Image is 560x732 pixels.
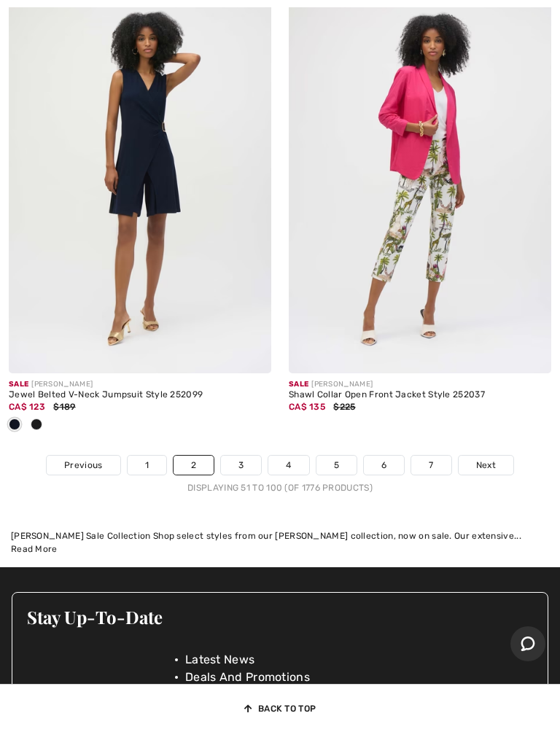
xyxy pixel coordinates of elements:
[268,456,308,475] a: 4
[289,402,325,412] span: CA$ 135
[185,669,310,686] span: Deals And Promotions
[27,607,533,626] h3: Stay Up-To-Date
[333,402,355,412] span: $225
[11,529,549,542] div: [PERSON_NAME] Sale Collection Shop select styles from our [PERSON_NAME] collection, now on sale. ...
[26,413,47,437] div: Black
[53,402,75,412] span: $189
[316,456,357,475] a: 5
[185,651,254,669] span: Latest News
[9,380,28,389] span: Sale
[64,459,102,472] span: Previous
[476,459,496,472] span: Next
[411,456,451,475] a: 7
[9,379,271,390] div: [PERSON_NAME]
[459,456,513,475] a: Next
[9,402,45,412] span: CA$ 123
[174,456,214,475] a: 2
[47,456,120,475] a: Previous
[4,413,26,437] div: Midnight Blue 40
[128,456,166,475] a: 1
[289,379,551,390] div: [PERSON_NAME]
[364,456,404,475] a: 6
[289,390,551,400] div: Shawl Collar Open Front Jacket Style 252037
[289,380,308,389] span: Sale
[221,456,261,475] a: 3
[510,626,545,663] iframe: Opens a widget where you can chat to one of our agents
[9,390,271,400] div: Jewel Belted V-Neck Jumpsuit Style 252099
[11,544,58,554] span: Read More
